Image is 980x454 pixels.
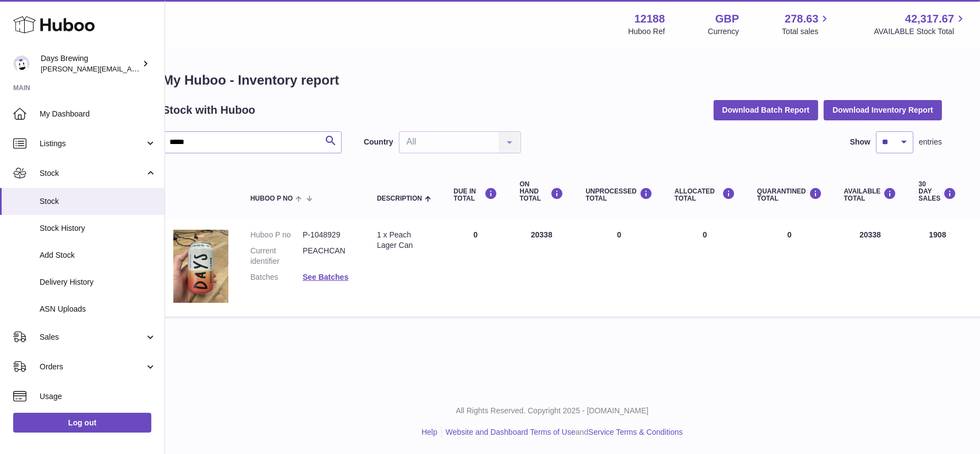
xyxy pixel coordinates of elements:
[919,137,942,147] span: entries
[824,100,942,120] button: Download Inventory Report
[40,139,145,149] span: Listings
[585,187,653,202] div: UNPROCESSED Total
[40,196,156,207] span: Stock
[13,56,30,72] img: greg@daysbrewing.com
[905,12,954,26] span: 42,317.67
[13,413,151,433] a: Log out
[787,230,792,239] span: 0
[250,272,303,283] dt: Batches
[364,137,393,147] label: Country
[40,304,156,314] span: ASN Uploads
[714,100,819,120] button: Download Batch Report
[908,219,968,317] td: 1908
[40,391,156,402] span: Usage
[628,26,665,37] div: Huboo Ref
[785,12,818,26] span: 278.63
[634,12,665,26] strong: 12188
[874,12,967,37] a: 42,317.67 AVAILABLE Stock Total
[41,53,140,74] div: Days Brewing
[421,428,437,436] a: Help
[41,64,221,73] span: [PERSON_NAME][EMAIL_ADDRESS][DOMAIN_NAME]
[442,219,508,317] td: 0
[173,230,228,303] img: product image
[250,246,303,267] dt: Current identifier
[40,223,156,234] span: Stock History
[442,427,683,438] li: and
[40,277,156,287] span: Delivery History
[40,332,145,342] span: Sales
[850,137,870,147] label: Show
[303,230,355,240] dd: P-1048929
[588,428,683,436] a: Service Terms & Conditions
[250,195,293,202] span: Huboo P no
[250,230,303,240] dt: Huboo P no
[919,181,957,203] div: 30 DAY SALES
[508,219,574,317] td: 20338
[446,428,576,436] a: Website and Dashboard Terms of Use
[844,187,897,202] div: AVAILABLE Total
[303,246,355,267] dd: PEACHCAN
[519,181,563,203] div: ON HAND Total
[757,187,822,202] div: QUARANTINED Total
[40,168,145,179] span: Stock
[675,187,735,202] div: ALLOCATED Total
[377,195,422,202] span: Description
[162,71,942,89] h1: My Huboo - Inventory report
[377,230,431,251] div: 1 x Peach Lager Can
[574,219,664,317] td: 0
[782,26,831,37] span: Total sales
[40,362,145,372] span: Orders
[453,187,497,202] div: DUE IN TOTAL
[40,109,156,119] span: My Dashboard
[162,103,255,118] h2: Stock with Huboo
[40,250,156,261] span: Add Stock
[833,219,908,317] td: 20338
[154,406,951,416] p: All Rights Reserved. Copyright 2025 - [DOMAIN_NAME]
[303,273,348,281] a: See Batches
[664,219,746,317] td: 0
[782,12,831,37] a: 278.63 Total sales
[715,12,739,26] strong: GBP
[874,26,967,37] span: AVAILABLE Stock Total
[708,26,740,37] div: Currency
